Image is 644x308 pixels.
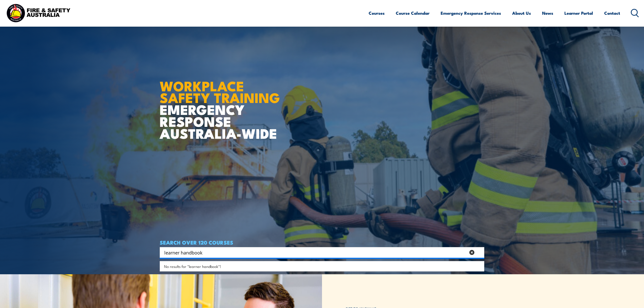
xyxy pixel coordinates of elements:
a: Emergency Response Services [441,6,501,20]
form: Search form [165,249,467,256]
h1: EMERGENCY RESPONSE AUSTRALIA-WIDE [160,67,284,139]
a: Contact [604,6,620,20]
input: Search input [164,249,466,256]
a: Course Calendar [396,6,430,20]
h4: SEARCH OVER 120 COURSES [160,239,484,245]
a: Courses [369,6,385,20]
button: Search magnifier button [475,249,482,256]
a: Learner Portal [564,6,593,20]
a: About Us [512,6,531,20]
strong: WORKPLACE SAFETY TRAINING [160,75,280,108]
span: No results for "learner handbook"! [164,264,221,269]
a: News [542,6,553,20]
